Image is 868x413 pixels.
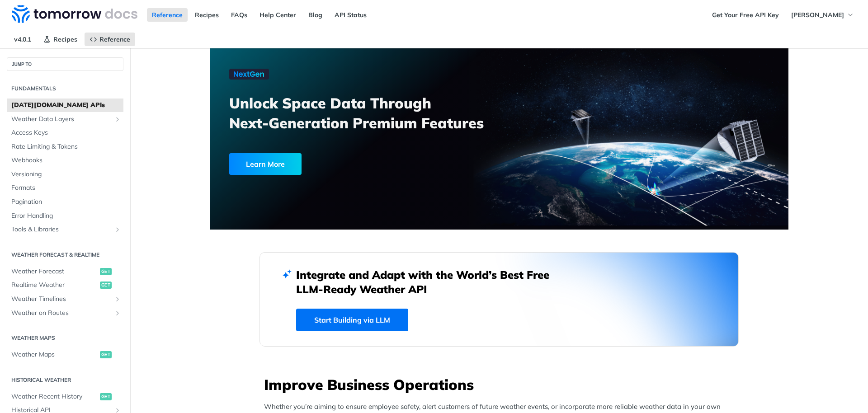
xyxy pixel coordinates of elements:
a: Weather Data LayersShow subpages for Weather Data Layers [7,113,123,126]
a: Start Building via LLM [296,309,408,331]
a: Reference [85,33,135,46]
span: get [100,268,112,275]
a: Get Your Free API Key [707,8,784,22]
a: Help Center [255,8,301,22]
button: Show subpages for Weather on Routes [114,310,121,317]
span: Weather on Routes [11,309,112,318]
span: Reference [99,35,130,43]
span: Formats [11,183,121,192]
span: [DATE][DOMAIN_NAME] APIs [11,101,121,110]
a: Versioning [7,168,123,181]
a: Webhooks [7,154,123,167]
a: [DATE][DOMAIN_NAME] APIs [7,99,123,112]
a: Reference [147,8,188,22]
a: Tools & LibrariesShow subpages for Tools & Libraries [7,223,123,236]
h2: Weather Maps [7,334,123,342]
a: Weather on RoutesShow subpages for Weather on Routes [7,306,123,320]
span: get [100,393,112,400]
span: [PERSON_NAME] [791,11,844,19]
span: Rate Limiting & Tokens [11,142,121,151]
span: Versioning [11,170,121,179]
span: Access Keys [11,128,121,137]
button: Show subpages for Weather Data Layers [114,116,121,123]
a: Access Keys [7,126,123,140]
span: Pagination [11,197,121,206]
a: Realtime Weatherget [7,278,123,292]
span: Realtime Weather [11,281,98,290]
div: Learn More [229,153,302,175]
a: Weather Mapsget [7,348,123,361]
span: Error Handling [11,211,121,221]
a: Weather TimelinesShow subpages for Weather Timelines [7,292,123,306]
a: Learn More [229,153,453,175]
a: FAQs [226,8,252,22]
span: Weather Recent History [11,392,98,401]
a: Rate Limiting & Tokens [7,140,123,154]
img: NextGen [229,69,269,80]
a: Blog [303,8,327,22]
h2: Historical Weather [7,376,123,384]
span: Weather Timelines [11,295,112,304]
span: Weather Maps [11,350,98,359]
span: get [100,282,112,289]
a: Formats [7,181,123,195]
a: Weather Forecastget [7,265,123,278]
h3: Unlock Space Data Through Next-Generation Premium Features [229,93,509,133]
span: Tools & Libraries [11,225,112,234]
span: Weather Data Layers [11,115,112,124]
a: Weather Recent Historyget [7,390,123,404]
h2: Fundamentals [7,84,123,93]
a: Recipes [38,33,82,46]
span: v4.0.1 [9,33,36,46]
a: Pagination [7,195,123,209]
h2: Weather Forecast & realtime [7,251,123,259]
a: Error Handling [7,209,123,223]
button: JUMP TO [7,57,123,71]
button: Show subpages for Tools & Libraries [114,226,121,233]
span: Weather Forecast [11,267,98,276]
a: API Status [330,8,372,22]
h2: Integrate and Adapt with the World’s Best Free LLM-Ready Weather API [296,268,563,296]
a: Recipes [190,8,224,22]
span: Webhooks [11,156,121,165]
span: get [100,351,112,358]
button: [PERSON_NAME] [786,8,859,22]
img: Tomorrow.io Weather API Docs [12,5,137,23]
span: Recipes [53,35,77,43]
h3: Improve Business Operations [264,375,739,394]
button: Show subpages for Weather Timelines [114,296,121,303]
